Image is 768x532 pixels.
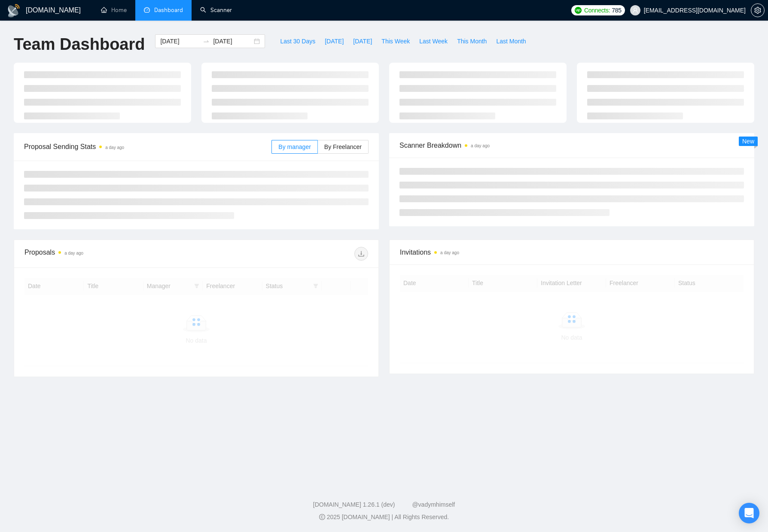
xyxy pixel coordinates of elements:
[320,34,348,48] button: [DATE]
[632,7,638,13] span: user
[440,250,459,255] time: a day ago
[101,6,127,14] a: homeHome
[319,514,325,520] span: copyright
[353,36,372,46] span: [DATE]
[154,6,183,14] span: Dashboard
[452,34,491,48] button: This Month
[275,34,320,48] button: Last 30 Days
[399,140,744,151] span: Scanner Breakdown
[144,7,150,13] span: dashboard
[203,38,210,45] span: to
[7,513,761,522] div: 2025 [DOMAIN_NAME] | All Rights Reserved.
[742,138,754,145] span: New
[496,36,526,46] span: Last Month
[280,36,315,46] span: Last 30 Days
[24,247,196,261] div: Proposals
[313,501,395,508] a: [DOMAIN_NAME] 1.26.1 (dev)
[612,6,621,15] span: 785
[575,7,582,14] img: upwork-logo.png
[412,501,455,508] a: @vadymhimself
[203,38,210,45] span: swap-right
[471,143,490,148] time: a day ago
[457,36,487,46] span: This Month
[414,34,452,48] button: Last Week
[278,143,311,150] span: By manager
[584,6,610,15] span: Connects:
[348,34,377,48] button: [DATE]
[213,36,252,46] input: End date
[419,36,448,46] span: Last Week
[751,3,765,17] button: setting
[200,6,232,14] a: searchScanner
[64,251,83,255] time: a day ago
[325,36,344,46] span: [DATE]
[739,503,759,523] div: Open Intercom Messenger
[7,4,21,18] img: logo
[400,247,744,258] span: Invitations
[160,36,199,46] input: Start date
[14,34,145,55] h1: Team Dashboard
[491,34,530,48] button: Last Month
[24,141,271,152] span: Proposal Sending Stats
[324,143,362,150] span: By Freelancer
[377,34,414,48] button: This Week
[751,7,765,14] a: setting
[381,36,410,46] span: This Week
[751,7,764,14] span: setting
[105,145,124,150] time: a day ago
